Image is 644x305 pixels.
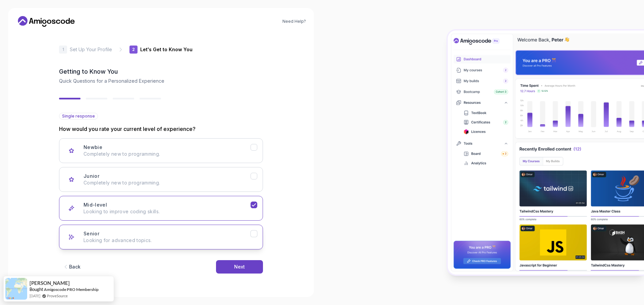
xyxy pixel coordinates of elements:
p: Set Up Your Profile [70,46,112,53]
span: Single response [62,113,95,119]
img: Amigoscode Dashboard [448,30,644,275]
button: Mid-level [59,196,263,221]
img: provesource social proof notification image [5,278,27,300]
button: Back [59,260,84,274]
h3: Newbie [84,144,102,151]
p: Completely new to programming. [84,179,251,186]
span: [DATE] [30,293,40,299]
div: Back [69,263,80,270]
button: Next [216,260,263,274]
button: Senior [59,225,263,249]
h3: Mid-level [84,202,107,208]
p: Looking for advanced topics. [84,237,251,244]
a: ProveSource [47,293,68,299]
p: Quick Questions for a Personalized Experience [59,78,263,84]
p: 1 [62,48,64,52]
a: Need Help? [282,19,306,24]
p: Completely new to programming. [84,151,251,157]
a: Amigoscode PRO Membership [44,287,99,292]
span: [PERSON_NAME] [30,280,70,286]
h3: Senior [84,230,99,237]
a: Home link [16,16,76,27]
p: Let's Get to Know You [140,46,193,53]
button: Newbie [59,138,263,163]
p: Looking to improve coding skills. [84,208,251,215]
p: 2 [132,48,135,52]
div: Next [234,263,245,270]
h2: Getting to Know You [59,67,263,76]
h3: Junior [84,173,99,179]
button: Junior [59,167,263,192]
span: Bought [30,287,43,292]
p: How would you rate your current level of experience? [59,125,263,133]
